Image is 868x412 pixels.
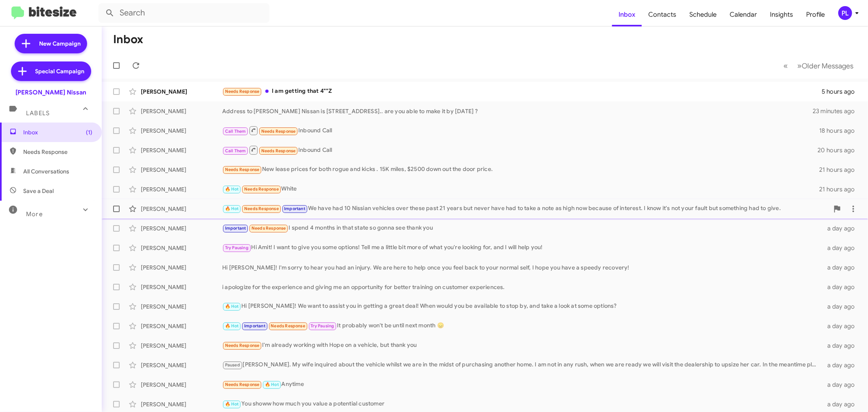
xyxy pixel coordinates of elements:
[831,6,859,20] button: PL
[141,146,222,154] div: [PERSON_NAME]
[141,166,222,174] div: [PERSON_NAME]
[141,400,222,408] div: [PERSON_NAME]
[265,382,279,387] span: 🔥 Hot
[222,399,821,409] div: You showw how much you value a potential customer
[141,263,222,272] div: [PERSON_NAME]
[642,3,683,26] a: Contacts
[821,244,861,252] div: a day ago
[821,322,861,330] div: a day ago
[683,3,723,26] a: Schedule
[225,148,246,153] span: Call Them
[284,206,305,211] span: Important
[225,323,239,329] span: 🔥 Hot
[778,57,793,74] button: Previous
[113,33,143,46] h1: Inbox
[11,61,91,81] a: Special Campaign
[141,322,222,330] div: [PERSON_NAME]
[225,167,260,172] span: Needs Response
[141,381,222,389] div: [PERSON_NAME]
[821,263,861,272] div: a day ago
[821,283,861,291] div: a day ago
[763,3,800,26] a: Insights
[225,343,260,348] span: Needs Response
[222,165,819,174] div: New lease prices for both rogue and kicks . 15K miles, $2500 down out the door price.
[821,88,861,96] div: 5 hours ago
[225,362,240,368] span: Paused
[310,323,334,329] span: Try Pausing
[26,110,50,117] span: Labels
[800,3,831,26] a: Profile
[792,57,858,74] button: Next
[222,360,821,370] div: [PERSON_NAME]. My wife inquired about the vehicle whilst we are in the midst of purchasing anothe...
[612,3,642,26] a: Inbox
[821,342,861,350] div: a day ago
[225,382,260,387] span: Needs Response
[225,245,249,250] span: Try Pausing
[141,205,222,213] div: [PERSON_NAME]
[783,61,788,71] span: «
[222,341,821,350] div: I'm already working with Hope on a vehicle, but thank you
[225,226,246,231] span: Important
[39,39,81,48] span: New Campaign
[26,210,43,218] span: More
[222,263,821,272] div: Hi [PERSON_NAME]! I'm sorry to hear you had an injury. We are here to help once you feel back to ...
[222,283,821,291] div: i apologize for the experience and giving me an opportunity for better training on customer exper...
[261,148,296,153] span: Needs Response
[802,61,853,70] span: Older Messages
[141,107,222,115] div: [PERSON_NAME]
[838,6,852,20] div: PL
[821,224,861,232] div: a day ago
[222,204,829,213] div: We have had 10 Nissian vehicles over these past 21 years but never have had to take a note as hig...
[819,185,861,193] div: 21 hours ago
[86,128,92,136] span: (1)
[821,400,861,408] div: a day ago
[141,185,222,193] div: [PERSON_NAME]
[141,302,222,311] div: [PERSON_NAME]
[15,88,86,96] div: [PERSON_NAME] Nissan
[225,206,239,211] span: 🔥 Hot
[23,148,92,156] span: Needs Response
[222,125,819,136] div: Inbound Call
[222,107,813,115] div: Address to [PERSON_NAME] Nissan is [STREET_ADDRESS].. are you able to make it by [DATE] ?
[222,184,819,194] div: White
[222,380,821,389] div: Anytime
[723,3,763,26] a: Calendar
[141,127,222,135] div: [PERSON_NAME]
[225,401,239,407] span: 🔥 Hot
[141,283,222,291] div: [PERSON_NAME]
[225,304,239,309] span: 🔥 Hot
[271,323,305,329] span: Needs Response
[23,128,92,136] span: Inbox
[797,61,802,71] span: »
[821,361,861,369] div: a day ago
[23,187,54,195] span: Save a Deal
[225,129,246,134] span: Call Them
[244,206,279,211] span: Needs Response
[23,167,69,175] span: All Conversations
[141,224,222,232] div: [PERSON_NAME]
[819,166,861,174] div: 21 hours ago
[813,107,861,115] div: 23 minutes ago
[141,88,222,96] div: [PERSON_NAME]
[225,186,239,192] span: 🔥 Hot
[818,146,861,154] div: 20 hours ago
[15,34,87,53] a: New Campaign
[222,87,821,96] div: I am getting that 4""Z
[222,224,821,233] div: I spend 4 months in that state so gonna see thank you
[222,243,821,252] div: Hi Amit! I want to give you some options! Tell me a little bit more of what you're looking for, a...
[821,381,861,389] div: a day ago
[222,302,821,311] div: Hi [PERSON_NAME]! We want to assist you in getting a great deal! When would you be available to s...
[222,145,818,155] div: Inbound Call
[225,89,260,94] span: Needs Response
[141,361,222,369] div: [PERSON_NAME]
[244,186,279,192] span: Needs Response
[141,244,222,252] div: [PERSON_NAME]
[35,67,85,75] span: Special Campaign
[222,321,821,331] div: It probably won't be until next month 😞
[821,302,861,311] div: a day ago
[251,226,286,231] span: Needs Response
